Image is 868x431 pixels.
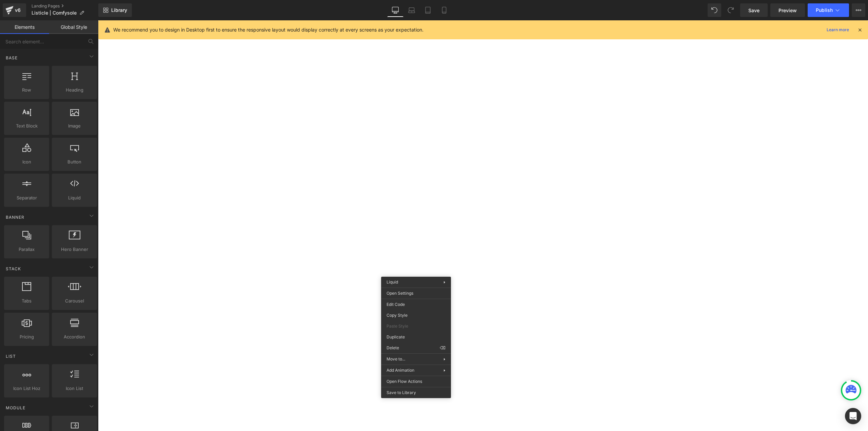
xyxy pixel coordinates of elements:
[5,405,26,411] span: Module
[387,312,446,318] span: Copy Style
[6,194,47,201] span: Separator
[54,385,95,392] span: Icon List
[387,3,403,17] a: Desktop
[6,297,47,305] span: Tabs
[6,122,47,130] span: Text Block
[54,194,95,201] span: Liquid
[778,7,797,14] span: Preview
[824,26,852,34] a: Learn more
[54,122,95,130] span: Image
[14,6,22,15] div: v6
[54,333,95,340] span: Accordion
[387,390,446,396] span: Save to Library
[845,408,861,424] div: Open Intercom Messenger
[440,345,446,351] span: ⌫
[5,266,22,272] span: Stack
[708,3,721,17] button: Undo
[387,290,446,296] span: Open Settings
[113,26,423,34] p: We recommend you to design in Desktop first to ensure the responsive layout would display correct...
[5,214,25,220] span: Banner
[49,20,98,34] a: Global Style
[387,279,398,285] span: Liquid
[387,345,440,351] span: Delete
[387,301,446,308] span: Edit Code
[420,3,436,17] a: Tablet
[436,3,452,17] a: Mobile
[6,158,47,165] span: Icon
[32,3,98,9] a: Landing Pages
[816,7,833,13] span: Publish
[54,246,95,253] span: Hero Banner
[54,158,95,165] span: Button
[111,7,127,13] span: Library
[403,3,420,17] a: Laptop
[724,3,737,17] button: Redo
[808,3,849,17] button: Publish
[387,356,443,362] span: Move to...
[54,86,95,94] span: Heading
[54,297,95,305] span: Carousel
[770,3,805,17] a: Preview
[98,3,132,17] a: New Library
[5,353,17,359] span: List
[387,323,446,329] span: Paste Style
[387,334,446,340] span: Duplicate
[6,385,47,392] span: Icon List Hoz
[3,3,26,17] a: v6
[6,86,47,94] span: Row
[6,333,47,340] span: Pricing
[5,55,18,61] span: Base
[852,3,865,17] button: More
[387,367,443,373] span: Add Animation
[32,10,77,16] span: Listicle | Comfysole
[748,7,759,14] span: Save
[387,378,446,385] span: Open Flow Actions
[6,246,47,253] span: Parallax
